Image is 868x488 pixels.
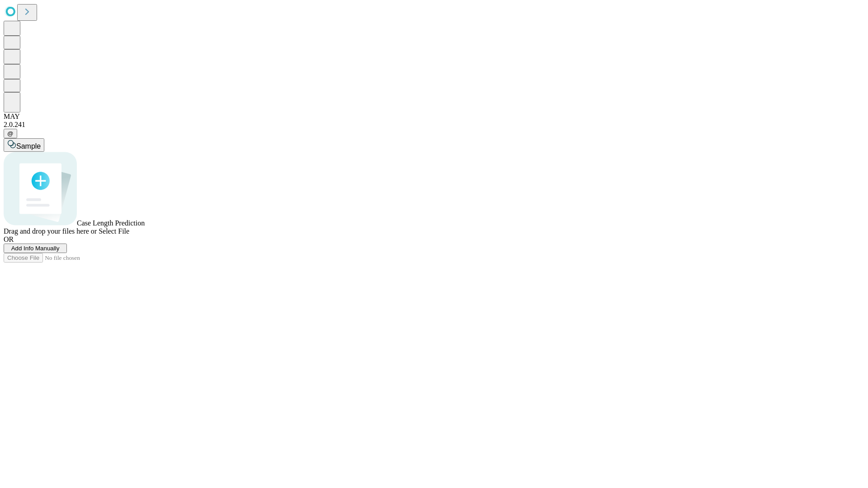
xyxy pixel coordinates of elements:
button: Sample [4,138,44,152]
span: Sample [16,142,41,150]
span: Add Info Manually [11,245,60,252]
span: Case Length Prediction [77,219,145,227]
div: MAY [4,113,864,121]
button: Add Info Manually [4,244,67,253]
button: @ [4,129,17,138]
span: Select File [99,227,129,235]
div: 2.0.241 [4,121,864,129]
span: Drag and drop your files here or [4,227,97,235]
span: @ [7,130,14,137]
span: OR [4,235,14,243]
